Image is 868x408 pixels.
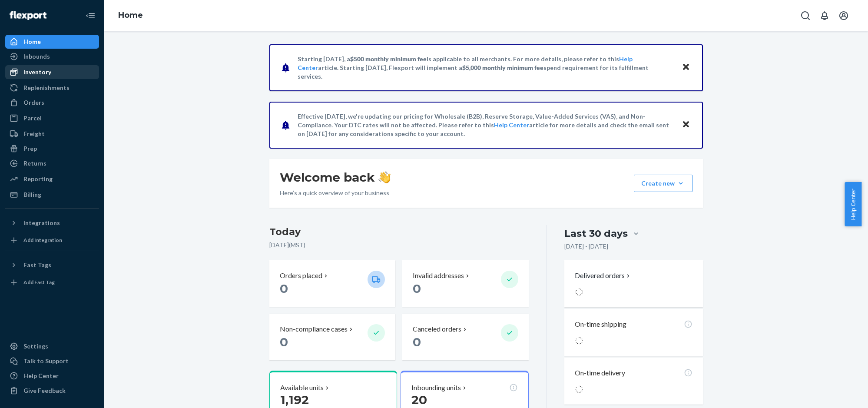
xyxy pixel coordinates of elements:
button: Give Feedback [5,384,99,398]
button: Delivered orders [575,271,632,281]
div: Give Feedback [23,386,66,395]
div: Add Fast Tag [23,279,55,286]
div: Prep [23,144,37,153]
div: Returns [23,159,46,168]
p: [DATE] - [DATE] [564,242,608,251]
button: Close [680,119,692,131]
a: Parcel [5,111,99,125]
p: On-time shipping [575,319,626,329]
a: Replenishments [5,81,99,95]
button: Talk to Support [5,354,99,368]
button: Close [680,61,692,74]
div: Reporting [23,175,53,183]
p: [DATE] ( MST ) [269,241,529,249]
div: Last 30 days [564,227,628,240]
div: Talk to Support [23,357,69,365]
div: Replenishments [23,83,70,92]
a: Home [118,10,143,20]
p: Canceled orders [413,324,461,334]
span: 1,192 [280,392,309,407]
button: Integrations [5,216,99,230]
p: Effective [DATE], we're updating our pricing for Wholesale (B2B), Reserve Storage, Value-Added Se... [298,112,673,138]
button: Create new [634,175,692,192]
button: Open Search Box [797,7,814,24]
button: Non-compliance cases 0 [269,314,395,360]
a: Settings [5,339,99,353]
a: Inbounds [5,50,99,63]
span: 0 [413,281,421,296]
p: Available units [280,383,324,393]
p: Non-compliance cases [280,324,348,334]
button: Fast Tags [5,258,99,272]
a: Freight [5,127,99,141]
a: Returns [5,156,99,170]
div: Home [23,37,41,46]
div: Fast Tags [23,261,51,269]
div: Freight [23,129,45,138]
div: Integrations [23,219,60,227]
p: On-time delivery [575,368,625,378]
img: hand-wave emoji [378,171,391,183]
a: Reporting [5,172,99,186]
a: Add Fast Tag [5,275,99,289]
div: Settings [23,342,48,351]
p: Invalid addresses [413,271,464,281]
span: 0 [413,335,421,349]
h1: Welcome back [280,169,391,185]
a: Home [5,35,99,49]
a: Add Integration [5,233,99,247]
ol: breadcrumbs [111,3,150,28]
a: Billing [5,188,99,202]
div: Add Integration [23,236,62,244]
div: Orders [23,98,44,107]
span: 0 [280,335,288,349]
p: Here’s a quick overview of your business [280,189,391,197]
div: Inbounds [23,52,50,61]
button: Close Navigation [82,7,99,24]
span: $5,000 monthly minimum fee [462,64,543,71]
button: Open notifications [816,7,833,24]
img: Flexport logo [10,11,46,20]
span: $500 monthly minimum fee [350,55,427,63]
button: Canceled orders 0 [402,314,528,360]
a: Inventory [5,65,99,79]
span: 20 [411,392,427,407]
a: Orders [5,96,99,109]
div: Parcel [23,114,42,123]
button: Invalid addresses 0 [402,260,528,307]
div: Inventory [23,68,51,76]
div: Help Center [23,372,59,380]
button: Orders placed 0 [269,260,395,307]
button: Open account menu [835,7,852,24]
p: Inbounding units [411,383,461,393]
a: Prep [5,142,99,156]
a: Help Center [494,121,529,129]
p: Starting [DATE], a is applicable to all merchants. For more details, please refer to this article... [298,55,673,81]
span: 0 [280,281,288,296]
a: Help Center [5,369,99,383]
p: Orders placed [280,271,322,281]
h3: Today [269,225,529,239]
div: Billing [23,190,41,199]
button: Help Center [845,182,861,226]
